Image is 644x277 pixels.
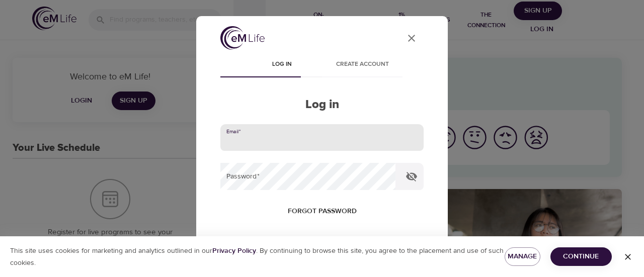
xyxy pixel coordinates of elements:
[220,53,424,77] div: disabled tabs example
[513,250,532,263] span: Manage
[248,59,316,70] span: Log in
[220,98,424,112] h2: Log in
[328,59,396,70] span: Create account
[558,250,604,263] span: Continue
[284,202,361,221] button: Forgot password
[288,205,357,218] span: Forgot password
[220,26,265,50] img: logo
[212,246,256,255] b: Privacy Policy
[399,26,424,50] button: close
